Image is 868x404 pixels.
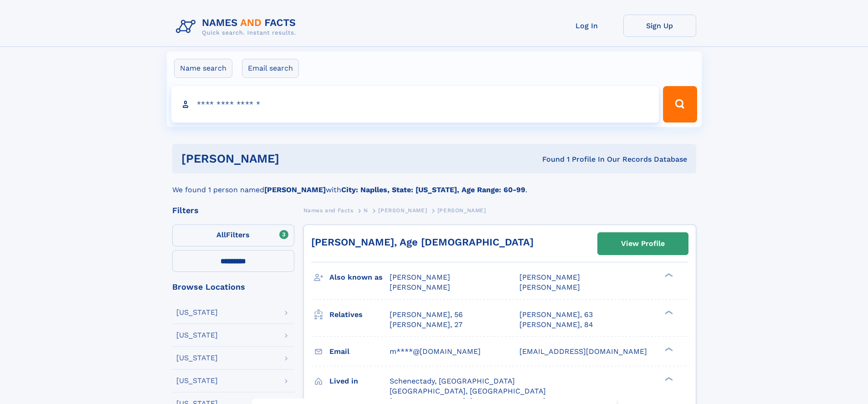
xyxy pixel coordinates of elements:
[181,153,411,164] h1: [PERSON_NAME]
[663,86,697,123] button: Search Button
[216,230,226,239] span: All
[329,307,390,322] h3: Relatives
[176,332,218,339] div: [US_STATE]
[390,283,450,291] span: [PERSON_NAME]
[176,309,218,316] div: [US_STATE]
[623,15,696,37] a: Sign Up
[390,387,546,395] span: [GEOGRAPHIC_DATA], [GEOGRAPHIC_DATA]
[364,207,368,214] span: N
[378,207,427,214] span: [PERSON_NAME]
[390,320,462,330] a: [PERSON_NAME], 27
[411,154,687,164] div: Found 1 Profile In Our Records Database
[329,270,390,285] h3: Also known as
[519,273,580,281] span: [PERSON_NAME]
[172,283,294,291] div: Browse Locations
[621,233,665,254] div: View Profile
[174,59,232,78] label: Name search
[390,310,463,320] a: [PERSON_NAME], 56
[329,344,390,359] h3: Email
[176,354,218,362] div: [US_STATE]
[663,272,673,278] div: ❯
[172,206,294,215] div: Filters
[172,225,294,246] label: Filters
[176,377,218,384] div: [US_STATE]
[519,347,647,356] span: [EMAIL_ADDRESS][DOMAIN_NAME]
[172,15,303,39] img: Logo Names and Facts
[311,236,534,248] a: [PERSON_NAME], Age [DEMOGRAPHIC_DATA]
[437,207,486,214] span: [PERSON_NAME]
[519,310,593,320] a: [PERSON_NAME], 63
[390,273,450,281] span: [PERSON_NAME]
[663,376,673,382] div: ❯
[519,320,593,330] a: [PERSON_NAME], 84
[172,174,696,195] div: We found 1 person named with .
[663,309,673,315] div: ❯
[303,205,354,216] a: Names and Facts
[341,185,525,194] b: City: Naplles, State: [US_STATE], Age Range: 60-99
[329,373,390,389] h3: Lived in
[550,15,623,37] a: Log In
[519,283,580,291] span: [PERSON_NAME]
[663,346,673,352] div: ❯
[264,185,326,194] b: [PERSON_NAME]
[378,205,427,216] a: [PERSON_NAME]
[390,377,515,385] span: Schenectady, [GEOGRAPHIC_DATA]
[171,86,659,123] input: search input
[364,205,368,216] a: N
[598,233,688,255] a: View Profile
[242,59,299,78] label: Email search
